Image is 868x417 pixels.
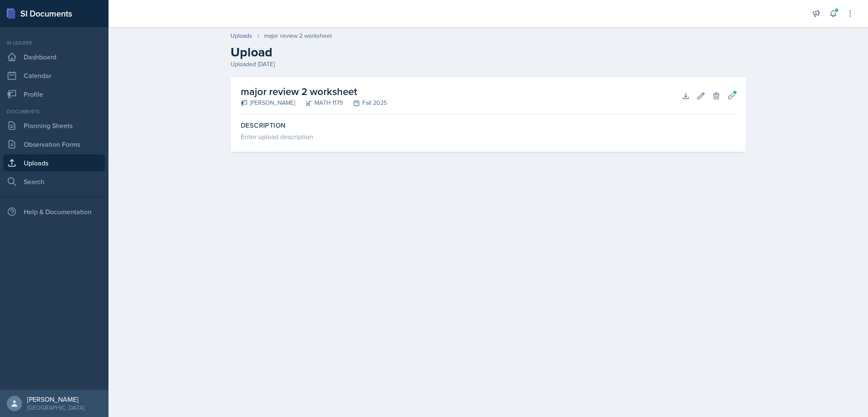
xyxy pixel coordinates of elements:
[264,31,332,40] div: major review 2 worksheet
[3,173,105,190] a: Search
[3,48,105,65] a: Dashboard
[231,45,746,60] h2: Upload
[3,117,105,134] a: Planning Sheets
[3,67,105,84] a: Calendar
[3,154,105,171] a: Uploads
[241,121,736,130] label: Description
[343,98,387,107] div: Fall 2025
[241,132,736,142] div: Enter upload description
[231,31,252,40] a: Uploads
[3,136,105,153] a: Observation Forms
[295,98,343,107] div: MATH 1179
[3,39,105,47] div: Si leader
[27,403,84,412] div: [GEOGRAPHIC_DATA]
[3,86,105,103] a: Profile
[241,98,295,107] div: [PERSON_NAME]
[3,108,105,115] div: Documents
[3,203,105,220] div: Help & Documentation
[27,395,84,403] div: [PERSON_NAME]
[231,60,746,69] div: Uploaded [DATE]
[241,84,387,99] h2: major review 2 worksheet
